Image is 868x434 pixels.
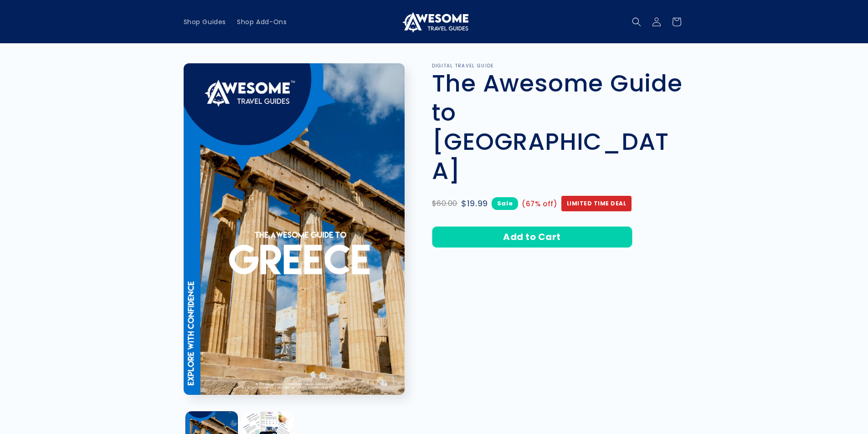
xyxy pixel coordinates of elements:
span: $60.00 [432,197,458,210]
span: (67% off) [522,198,557,210]
span: Limited Time Deal [561,196,632,211]
a: Shop Guides [178,12,232,31]
summary: Search [627,12,647,32]
p: DIGITAL TRAVEL GUIDE [432,63,685,69]
img: Awesome Travel Guides [400,11,468,33]
span: $19.99 [461,196,488,211]
span: Shop Add-Ons [237,18,287,26]
a: Awesome Travel Guides [396,7,472,36]
span: Shop Guides [184,18,226,26]
span: Sale [492,197,518,209]
a: Shop Add-Ons [231,12,292,31]
h1: The Awesome Guide to [GEOGRAPHIC_DATA] [432,69,685,185]
button: Add to Cart [432,226,632,248]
